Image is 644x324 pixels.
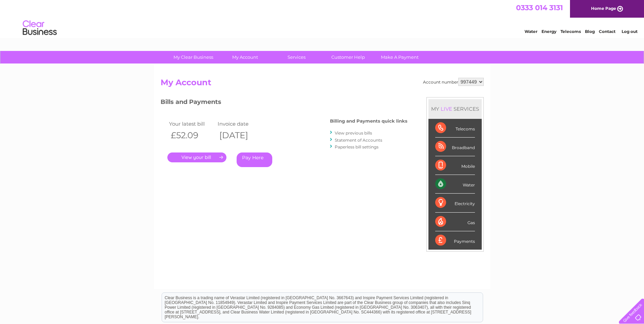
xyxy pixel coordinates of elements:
[435,156,475,175] div: Mobile
[560,29,581,34] a: Telecoms
[435,138,475,156] div: Broadband
[435,194,475,212] div: Electricity
[423,78,484,86] div: Account number
[335,144,379,149] a: Paperless bill settings
[585,29,595,34] a: Blog
[167,152,226,162] a: .
[162,4,483,33] div: Clear Business is a trading name of Verastar Limited (registered in [GEOGRAPHIC_DATA] No. 3667643...
[439,106,454,112] div: LIVE
[330,119,407,124] h4: Billing and Payments quick links
[335,138,382,143] a: Statement of Accounts
[435,119,475,138] div: Telecoms
[335,130,372,136] a: View previous bills
[372,51,428,64] a: Make A Payment
[541,29,556,34] a: Energy
[216,128,265,142] th: [DATE]
[320,51,376,64] a: Customer Help
[622,29,638,34] a: Log out
[161,78,484,91] h2: My Account
[516,3,563,12] a: 0333 014 3131
[525,29,537,34] a: Water
[599,29,615,34] a: Contact
[428,99,482,119] div: MY SERVICES
[435,213,475,231] div: Gas
[167,128,216,142] th: £52.09
[22,18,57,38] img: logo.png
[435,231,475,250] div: Payments
[217,51,273,64] a: My Account
[237,152,272,167] a: Pay Here
[167,119,216,128] td: Your latest bill
[161,97,407,109] h3: Bills and Payments
[216,119,265,128] td: Invoice date
[165,51,221,64] a: My Clear Business
[269,51,325,64] a: Services
[435,175,475,194] div: Water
